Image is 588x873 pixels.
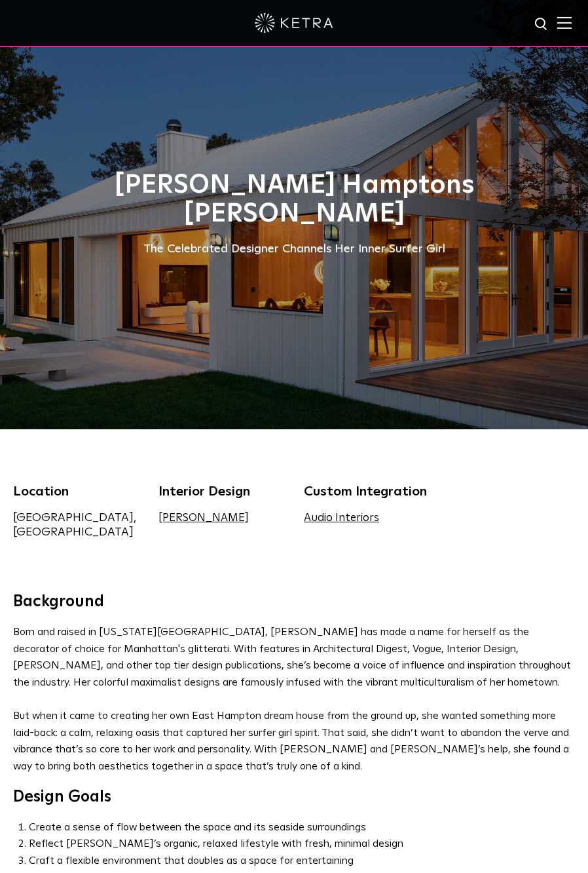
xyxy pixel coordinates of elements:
[158,482,284,501] div: Interior Design
[304,513,379,524] a: Audio Interiors
[304,482,430,501] div: Custom Integration
[13,592,575,612] h3: Background
[13,482,139,501] div: Location
[29,836,575,853] li: Reflect [PERSON_NAME]’s organic, relaxed lifestyle with fresh, minimal design
[13,511,139,539] div: [GEOGRAPHIC_DATA], [GEOGRAPHIC_DATA]
[13,787,575,807] h3: Design Goals
[29,853,575,870] li: Craft a flexible environment that doubles as a space for entertaining
[557,16,572,29] img: Hamburger%20Nav.svg
[158,513,249,524] a: [PERSON_NAME]
[13,624,575,775] p: Born and raised in [US_STATE][GEOGRAPHIC_DATA], [PERSON_NAME] has made a name for herself as the ...
[13,240,575,259] div: The Celebrated Designer Channels Her Inner Surfer Girl
[29,819,575,836] li: Create a sense of flow between the space and its seaside surroundings
[13,170,575,228] h1: [PERSON_NAME] Hamptons [PERSON_NAME]
[255,13,333,33] img: ketra-logo-2019-white
[534,16,550,33] img: search icon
